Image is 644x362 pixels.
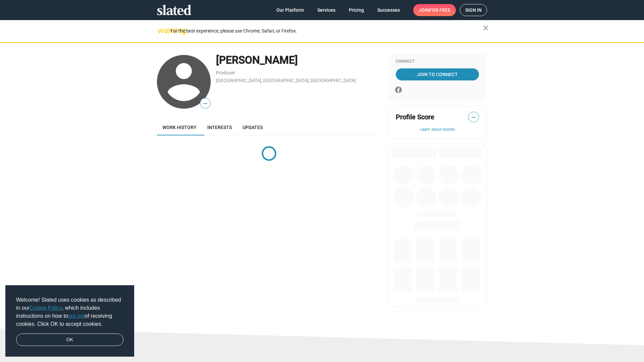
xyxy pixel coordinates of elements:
a: Pricing [343,4,369,16]
span: — [469,113,479,122]
mat-icon: close [482,24,490,32]
a: Updates [237,119,268,135]
span: Sign in [465,4,482,16]
span: — [200,99,210,108]
button: Learn about scores [396,127,479,132]
a: Successes [372,4,405,16]
mat-icon: warning [158,26,166,35]
a: [GEOGRAPHIC_DATA], [GEOGRAPHIC_DATA], [GEOGRAPHIC_DATA] [216,78,356,83]
a: opt-out [68,313,85,319]
a: Join To Connect [396,68,479,80]
a: Work history [157,119,202,135]
a: Interests [202,119,237,135]
span: Welcome! Slated uses cookies as described in our , which includes instructions on how to of recei... [16,296,123,328]
span: Our Platform [276,4,304,16]
div: [PERSON_NAME] [216,53,381,67]
a: Services [312,4,341,16]
span: for free [429,4,450,16]
a: dismiss cookie message [16,334,123,346]
span: Services [317,4,335,16]
span: Join [419,4,450,16]
span: Interests [207,125,232,130]
div: For the best experience, please use Chrome, Safari, or Firefox. [170,26,483,36]
a: Our Platform [271,4,309,16]
a: Joinfor free [413,4,456,16]
span: Successes [377,4,400,16]
a: Sign in [460,4,487,16]
div: Connect [396,59,479,64]
div: cookieconsent [5,285,134,357]
a: Producer [216,70,235,75]
span: Updates [243,125,263,130]
span: Join To Connect [397,68,478,80]
span: Pricing [349,4,364,16]
span: Work history [162,125,197,130]
a: Cookie Policy [30,305,62,311]
span: Profile Score [396,113,434,122]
